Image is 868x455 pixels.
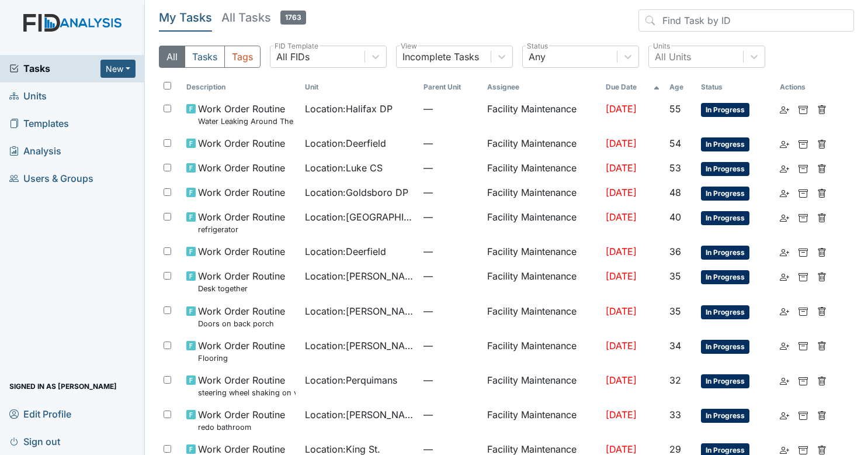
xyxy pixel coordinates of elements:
[164,82,171,89] input: Toggle All Rows Selected
[198,210,285,235] span: Work Order Routine refrigerator
[198,408,285,433] span: Work Order Routine redo bathroom
[423,102,477,116] span: —
[638,9,854,32] input: Find Task by ID
[305,185,408,199] span: Location : Goldsboro DP
[198,185,285,199] span: Work Order Routine
[606,103,637,115] span: [DATE]
[798,269,808,283] a: Archive
[182,77,300,97] th: Toggle SortBy
[606,409,637,420] span: [DATE]
[701,137,749,151] span: In Progress
[817,210,827,224] a: Delete
[701,187,749,201] span: In Progress
[701,409,749,423] span: In Progress
[665,77,696,97] th: Toggle SortBy
[798,373,808,387] a: Archive
[9,432,60,450] span: Sign out
[482,132,601,156] td: Facility Maintenance
[305,339,414,353] span: Location : [PERSON_NAME].
[482,97,601,132] td: Facility Maintenance
[305,102,393,116] span: Location : Halifax DP
[482,368,601,403] td: Facility Maintenance
[817,373,827,387] a: Delete
[305,304,414,318] span: Location : [PERSON_NAME].
[423,339,477,353] span: —
[817,269,827,283] a: Delete
[305,136,386,150] span: Location : Deerfield
[423,408,477,422] span: —
[423,373,477,387] span: —
[280,11,306,25] span: 1763
[198,136,285,150] span: Work Order Routine
[669,340,681,351] span: 34
[423,269,477,283] span: —
[701,103,749,117] span: In Progress
[669,409,681,420] span: 33
[817,408,827,422] a: Delete
[817,185,827,199] a: Delete
[198,224,285,235] small: refrigerator
[9,87,47,105] span: Units
[198,387,296,398] small: steering wheel shaking on van
[276,50,310,64] div: All FIDs
[798,136,808,150] a: Archive
[606,443,637,455] span: [DATE]
[305,161,383,175] span: Location : Luke CS
[798,244,808,258] a: Archive
[669,162,681,174] span: 53
[482,240,601,264] td: Facility Maintenance
[159,9,212,26] h5: My Tasks
[305,408,414,422] span: Location : [PERSON_NAME]
[198,244,285,258] span: Work Order Routine
[419,77,482,97] th: Toggle SortBy
[798,210,808,224] a: Archive
[198,373,296,398] span: Work Order Routine steering wheel shaking on van
[9,405,71,423] span: Edit Profile
[701,162,749,176] span: In Progress
[482,403,601,437] td: Facility Maintenance
[9,115,69,133] span: Templates
[669,305,681,317] span: 35
[100,60,136,78] button: New
[9,377,117,395] span: Signed in as [PERSON_NAME]
[224,46,261,68] button: Tags
[9,61,100,75] a: Tasks
[305,244,386,258] span: Location : Deerfield
[817,102,827,116] a: Delete
[817,339,827,353] a: Delete
[198,304,285,329] span: Work Order Routine Doors on back porch
[606,305,637,317] span: [DATE]
[423,210,477,224] span: —
[305,269,414,283] span: Location : [PERSON_NAME] Loop
[423,304,477,318] span: —
[198,339,285,364] span: Work Order Routine Flooring
[198,422,285,433] small: redo bathroom
[601,77,665,97] th: Toggle SortBy
[669,211,681,223] span: 40
[423,136,477,150] span: —
[159,46,185,68] button: All
[669,374,681,386] span: 32
[300,77,419,97] th: Toggle SortBy
[606,246,637,257] span: [DATE]
[606,211,637,223] span: [DATE]
[701,211,749,225] span: In Progress
[696,77,775,97] th: Toggle SortBy
[669,246,681,257] span: 36
[798,408,808,422] a: Archive
[9,170,93,188] span: Users & Groups
[529,50,546,64] div: Any
[198,161,285,175] span: Work Order Routine
[198,102,296,127] span: Work Order Routine Water Leaking Around The Base of the Toilet
[798,304,808,318] a: Archive
[482,334,601,368] td: Facility Maintenance
[817,161,827,175] a: Delete
[669,443,681,455] span: 29
[198,269,285,294] span: Work Order Routine Desk together
[198,283,285,294] small: Desk together
[305,373,397,387] span: Location : Perquimans
[198,353,285,364] small: Flooring
[482,299,601,334] td: Facility Maintenance
[482,156,601,181] td: Facility Maintenance
[606,270,637,282] span: [DATE]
